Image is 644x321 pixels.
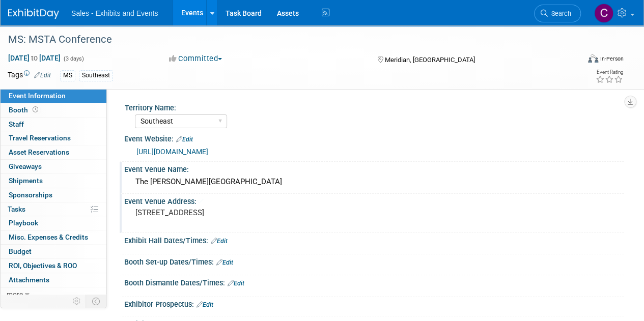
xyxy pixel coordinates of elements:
span: Meridian, [GEOGRAPHIC_DATA] [384,56,474,64]
a: Staff [1,118,106,131]
div: MS [60,70,75,81]
div: Event Rating [596,70,623,75]
a: ROI, Objectives & ROO [1,259,106,273]
a: Asset Reservations [1,145,106,159]
a: Edit [211,238,228,245]
td: Tags [8,70,51,81]
a: Giveaways [1,160,106,173]
div: Exhibitor Prospectus: [124,297,624,310]
img: ExhibitDay [8,9,59,19]
a: Sponsorships [1,188,106,202]
a: Edit [216,259,233,266]
div: Territory Name: [125,100,619,113]
a: Edit [34,72,51,79]
span: Shipments [9,177,43,185]
div: Booth Set-up Dates/Times: [124,254,624,268]
a: Playbook [1,216,106,230]
div: Event Venue Name: [124,162,624,174]
span: Staff [9,120,24,128]
div: Event Website: [124,131,624,144]
div: Booth Dismantle Dates/Times: [124,275,624,288]
span: Giveaways [9,162,42,170]
span: Tasks [8,205,25,213]
div: The [PERSON_NAME][GEOGRAPHIC_DATA] [132,174,616,190]
img: Format-Inperson.png [588,54,598,63]
div: Southeast [79,70,113,81]
span: ROI, Objectives & ROO [9,261,77,270]
a: Edit [228,280,244,287]
span: [DATE] [DATE] [8,53,61,63]
a: Edit [176,136,193,143]
span: Travel Reservations [9,134,71,142]
span: Budget [9,247,32,255]
td: Personalize Event Tab Strip [68,295,86,308]
a: Edit [197,301,213,308]
a: Misc. Expenses & Credits [1,230,106,244]
span: Misc. Expenses & Credits [9,233,88,241]
a: Attachments [1,273,106,287]
span: Attachments [9,276,49,284]
span: Asset Reservations [9,148,69,156]
span: Booth [9,106,40,114]
span: Event Information [9,92,66,100]
span: Sponsorships [9,191,52,199]
span: to [30,54,39,62]
span: Search [548,10,571,17]
pre: [STREET_ADDRESS] [135,208,321,217]
div: MS: MSTA Conference [5,31,571,49]
div: Event Format [534,53,624,68]
a: Event Information [1,89,106,103]
span: Playbook [9,219,38,227]
a: Budget [1,245,106,258]
img: Christine Lurz [594,4,613,23]
a: Travel Reservations [1,131,106,145]
a: Search [534,5,581,22]
a: [URL][DOMAIN_NAME] [136,148,208,156]
a: Booth [1,103,106,117]
div: Exhibit Hall Dates/Times: [124,233,624,246]
span: (3 days) [63,55,84,62]
a: more [1,287,106,301]
div: In-Person [600,55,624,63]
button: Committed [165,53,226,64]
span: Booth not reserved yet [31,106,40,113]
a: Tasks [1,202,106,216]
td: Toggle Event Tabs [86,295,107,308]
div: Event Venue Address: [124,194,624,207]
a: Shipments [1,174,106,188]
span: more [7,290,23,298]
span: Sales - Exhibits and Events [71,9,158,17]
